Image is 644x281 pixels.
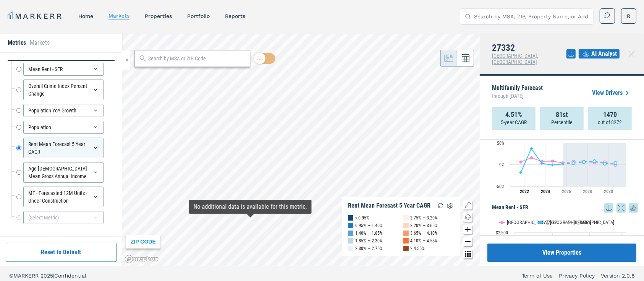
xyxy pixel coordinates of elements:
[187,13,210,19] a: Portfolio
[545,219,557,225] text: 27332
[519,171,523,174] path: Sunday, 29 Aug, 20:00, -18.62. 27332.
[573,219,614,225] text: [GEOGRAPHIC_DATA]
[411,222,438,229] div: 3.20% — 3.65%
[9,273,13,279] span: ©
[54,273,86,279] span: Confidential
[194,203,307,211] div: Map Tooltip Content
[148,55,246,63] input: Search by MSA or ZIP Code
[501,119,527,126] p: 5-year CAGR
[23,211,104,224] div: (Select Metric)
[579,49,620,58] button: AI Analyst
[496,184,505,189] text: -50%
[40,273,54,279] span: 2025 |
[598,119,622,126] p: out of 8272
[551,119,573,126] p: Percentile
[530,156,533,159] path: Monday, 29 Aug, 20:00, 15.72. Sanford, NC.
[23,80,104,100] div: Overall Crime Index Percent Change
[122,34,480,266] canvas: Map
[355,245,383,252] div: 2.30% — 2.75%
[562,189,571,194] tspan: 2026
[78,13,93,19] a: home
[492,53,538,65] span: [GEOGRAPHIC_DATA], [GEOGRAPHIC_DATA]
[530,147,533,150] path: Monday, 29 Aug, 20:00, 37.11. 27332.
[348,202,430,210] div: Rent Mean Forecast 5 Year CAGR
[572,162,575,165] path: Saturday, 29 Aug, 20:00, 3.18. 27332.
[541,189,550,194] tspan: 2024
[23,121,104,134] div: Population
[492,91,543,101] span: through [DATE]
[538,216,558,222] button: Show 27332
[463,213,472,222] button: Change style map button
[23,104,104,117] div: Population YoY Growth
[225,13,245,19] a: reports
[492,43,566,53] h4: 27332
[621,8,636,24] button: R
[463,249,472,258] button: Other options map button
[499,216,530,222] button: Show Sanford, NC
[601,272,635,279] a: Version 2.0.8
[23,162,104,183] div: Age [DEMOGRAPHIC_DATA] Mean Gross Annual Income
[108,13,129,19] a: markets
[126,235,160,249] div: ZIP CODE
[593,160,596,163] path: Tuesday, 29 Aug, 20:00, 7.76. 27332.
[566,216,582,222] button: Show USA
[583,160,586,163] path: Sunday, 29 Aug, 20:00, 6.07. 27332.
[6,243,117,262] button: Reset to Default
[507,219,591,225] text: [GEOGRAPHIC_DATA], [GEOGRAPHIC_DATA]
[499,162,505,167] text: 0%
[603,111,617,119] strong: 1470
[30,38,50,47] li: Markets
[492,123,638,200] div: Rent Growth and 5-Year Forecast. Highcharts interactive chart.
[614,161,617,164] path: Thursday, 29 Aug, 20:00, 3.39. 27332.
[411,245,425,252] div: > 4.55%
[487,244,636,262] button: View Properties
[604,189,613,194] tspan: 2030
[556,111,568,119] strong: 81st
[355,222,383,229] div: 0.95% — 1.40%
[23,138,104,158] div: Rent Mean Forecast 5 Year CAGR
[411,229,438,237] div: 3.65% — 4.10%
[463,237,472,246] button: Zoom out map button
[463,225,472,234] button: Zoom in map button
[8,38,26,47] li: Metrics
[492,123,630,200] svg: Interactive chart
[540,162,544,165] path: Tuesday, 29 Aug, 20:00, 2.78. 27332.
[559,272,595,279] a: Privacy Policy
[520,189,529,194] tspan: 2022
[497,141,505,146] text: 50%
[551,163,554,166] path: Thursday, 29 Aug, 20:00, -0.86. 27332.
[522,272,553,279] a: Term of Use
[505,111,522,119] strong: 4.51%
[355,214,369,222] div: < 0.95%
[355,237,383,245] div: 1.85% — 2.30%
[13,273,40,279] span: MARKERR
[8,11,63,21] a: MARKERR
[125,255,158,263] a: Mapbox logo
[492,203,638,213] h5: Mean Rent - SFR
[519,161,523,164] path: Sunday, 29 Aug, 20:00, 5.98. Sanford, NC.
[474,9,589,24] input: Search by MSA, ZIP, Property Name, or Address
[591,49,617,58] span: AI Analyst
[572,160,617,165] g: 27332, line 4 of 4 with 5 data points.
[592,88,632,97] a: View Drivers
[445,201,455,210] img: Settings
[561,162,565,166] path: Friday, 29 Aug, 20:00, 1.3. 27332.
[411,214,438,222] div: 2.75% — 3.20%
[627,12,631,20] span: R
[23,187,104,207] div: MF - Forecasted 12M Units - Under Construction
[23,63,104,76] div: Mean Rent - SFR
[604,162,607,165] path: Wednesday, 29 Aug, 20:00, 2.26. 27332.
[145,13,172,19] a: properties
[436,201,445,210] img: Reload Legend
[355,229,383,237] div: 1.40% — 1.85%
[583,189,592,194] tspan: 2028
[496,230,508,236] text: $2,500
[463,200,472,210] button: Show/Hide Legend Map Button
[492,85,543,101] p: Multifamily Forecast
[411,237,438,245] div: 4.10% — 4.55%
